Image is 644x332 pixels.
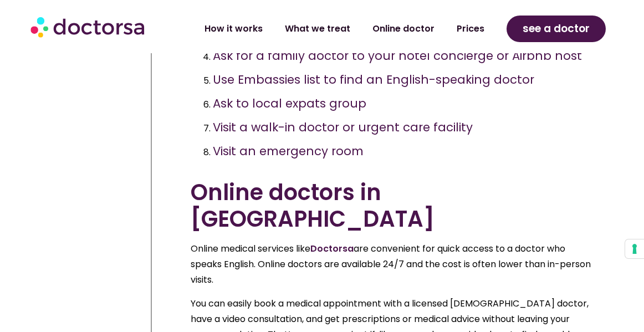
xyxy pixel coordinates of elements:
h3: Visit an emergency room [213,143,364,159]
a: Doctorsa [310,242,354,255]
a: Online doctor [361,16,446,42]
h3: Ask for a family doctor to your hotel concierge or Airbnb host [213,48,582,64]
p: Online medical services like are convenient for quick access to a doctor who speaks English. Onli... [191,241,595,288]
h3: Use Embassies list to find an English-speaking doctor [213,71,534,88]
button: Your consent preferences for tracking technologies [625,239,644,258]
h2: Online doctors in [GEOGRAPHIC_DATA] [191,179,595,232]
a: What we treat [274,16,361,42]
a: Prices [446,16,495,42]
span: see a doctor [523,20,590,38]
h3: Visit a walk-in doctor or urgent care facility [213,119,473,135]
a: How it works [193,16,274,42]
nav: Menu [175,16,495,42]
h3: Ask to local expats group [213,95,366,111]
a: see a doctor [507,16,606,42]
